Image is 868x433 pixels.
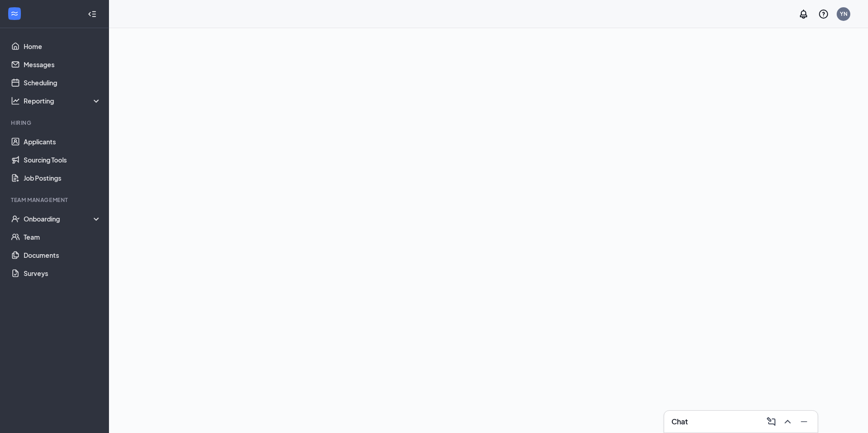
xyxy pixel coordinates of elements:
[24,151,101,169] a: Sourcing Tools
[779,414,794,429] button: ChevronUp
[24,264,101,282] a: Surveys
[24,74,101,92] a: Scheduling
[799,416,809,427] svg: Minimize
[24,228,101,246] a: Team
[796,414,810,429] button: Minimize
[11,214,20,223] svg: UserCheck
[88,10,97,19] svg: Collapse
[24,55,101,74] a: Messages
[24,133,101,151] a: Applicants
[671,417,688,427] h3: Chat
[840,10,848,18] div: YN
[10,9,19,18] svg: WorkstreamLogo
[798,9,809,20] svg: Notifications
[818,9,829,20] svg: QuestionInfo
[782,416,793,427] svg: ChevronUp
[11,119,99,127] div: Hiring
[24,37,101,55] a: Home
[11,196,99,204] div: Team Management
[763,414,778,429] button: ComposeMessage
[24,96,102,105] div: Reporting
[766,416,777,427] svg: ComposeMessage
[24,214,102,223] div: Onboarding
[24,246,101,264] a: Documents
[11,96,20,105] svg: Analysis
[24,169,101,187] a: Job Postings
